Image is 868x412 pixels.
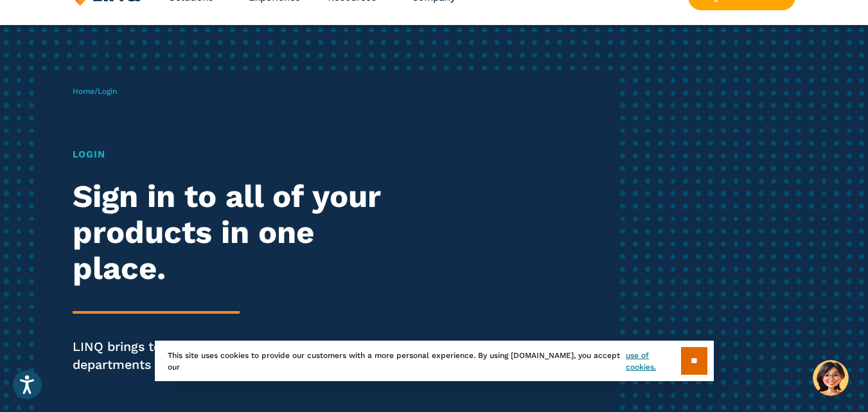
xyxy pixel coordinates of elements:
p: LINQ brings together students, parents and all your departments to improve efficiency and transpa... [73,338,407,374]
a: use of cookies. [626,350,680,373]
h2: Sign in to all of your products in one place. [73,179,407,287]
span: / [73,87,117,96]
span: Login [98,87,117,96]
a: Home [73,87,94,96]
div: This site uses cookies to provide our customers with a more personal experience. By using [DOMAIN... [155,341,714,381]
button: Hello, have a question? Let’s chat. [813,360,849,396]
h1: Login [73,147,407,162]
